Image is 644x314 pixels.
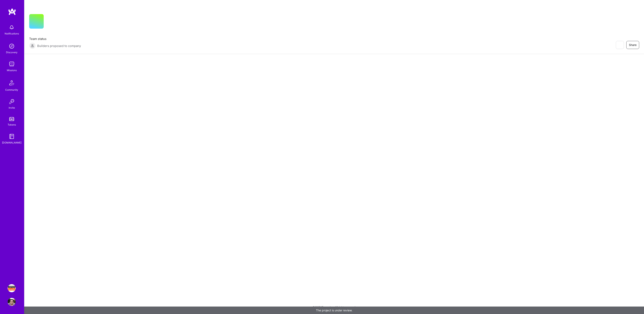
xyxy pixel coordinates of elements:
img: tokens [9,117,14,121]
span: Team status [29,37,81,41]
img: guide book [8,132,16,140]
div: [DOMAIN_NAME] [2,140,22,145]
i: icon CompanyGray [49,21,52,24]
div: Community [5,88,18,92]
button: Share [626,41,639,49]
img: Simpson Strong-Tie: Product Manager [8,284,16,292]
span: Share [629,43,637,47]
img: User Avatar [8,298,16,306]
i: icon EyeClosed [618,43,621,47]
div: Missions [7,68,17,72]
div: Discovery [6,50,18,54]
a: User Avatar [7,298,17,306]
img: bell [8,23,16,31]
img: discovery [8,42,16,50]
img: Community [7,78,17,88]
span: Builders proposed to company [37,44,81,48]
img: Builders proposed to company [29,43,36,49]
div: Invite [9,106,15,110]
div: The project is under review. [24,307,644,314]
img: teamwork [8,60,16,68]
div: Notifications [5,31,19,36]
img: logo [8,8,16,15]
div: Tokens [8,123,16,127]
a: Simpson Strong-Tie: Product Manager [7,284,17,292]
img: Invite [8,98,16,106]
